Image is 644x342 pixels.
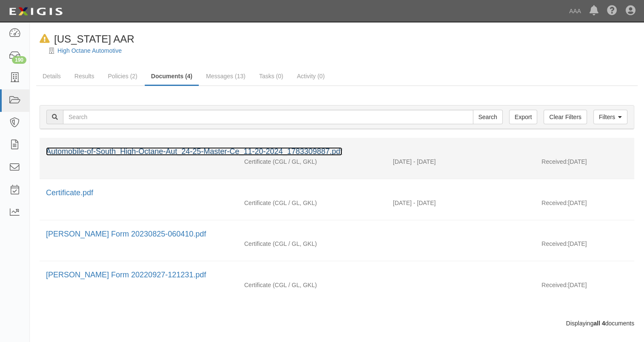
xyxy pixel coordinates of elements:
[238,157,386,166] div: Commercial General Liability / Garage Liability Garage Keepers Liability
[46,188,628,199] div: Certificate.pdf
[565,3,585,20] a: AAA
[40,34,50,43] i: In Default since 10/04/2025
[535,157,634,170] div: [DATE]
[238,199,386,207] div: Commercial General Liability / Garage Liability Garage Keepers Liability
[46,229,628,240] div: ACORD Form 20230825-060410.pdf
[57,47,122,54] a: High Octane Automotive
[46,271,206,279] a: [PERSON_NAME] Form 20220927-121231.pdf
[36,68,67,85] a: Details
[593,320,605,327] b: all 4
[290,68,331,85] a: Activity (0)
[46,146,628,157] div: Automobile-of-South_High-Octane-Aut_24-25-Master-Ce_11-20-2024_1783309887.pdf
[541,199,568,207] p: Received:
[36,32,135,46] div: California AAR
[386,239,535,240] div: Effective - Expiration
[12,56,26,64] div: 190
[473,110,503,124] input: Search
[535,199,634,211] div: [DATE]
[238,281,386,289] div: Commercial General Liability / Garage Liability Garage Keepers Liability
[541,157,568,166] p: Received:
[54,33,135,45] span: [US_STATE] AAR
[607,6,617,16] i: Help Center - Complianz
[68,68,101,85] a: Results
[593,110,627,124] a: Filters
[386,199,535,207] div: Effective 09/20/2024 - Expiration 09/20/2025
[145,68,199,86] a: Documents (4)
[101,68,143,85] a: Policies (2)
[544,110,587,124] a: Clear Filters
[200,68,252,85] a: Messages (13)
[386,281,535,281] div: Effective - Expiration
[46,230,206,238] a: [PERSON_NAME] Form 20230825-060410.pdf
[509,110,537,124] a: Export
[386,157,535,166] div: Effective 09/20/2024 - Expiration 09/20/2025
[63,110,473,124] input: Search
[33,319,641,328] div: Displaying documents
[46,188,93,197] a: Certificate.pdf
[46,270,628,281] div: ACORD Form 20220927-121231.pdf
[46,147,342,156] a: Automobile-of-South_High-Octane-Aut_24-25-Master-Ce_11-20-2024_1783309887.pdf
[535,239,634,252] div: [DATE]
[253,68,290,85] a: Tasks (0)
[6,4,65,19] img: logo-5460c22ac91f19d4615b14bd174203de0afe785f0fc80cf4dbbc73dc1793850b.png
[541,239,568,248] p: Received:
[535,281,634,294] div: [DATE]
[238,239,386,248] div: Commercial General Liability / Garage Liability Garage Keepers Liability
[541,281,568,289] p: Received:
